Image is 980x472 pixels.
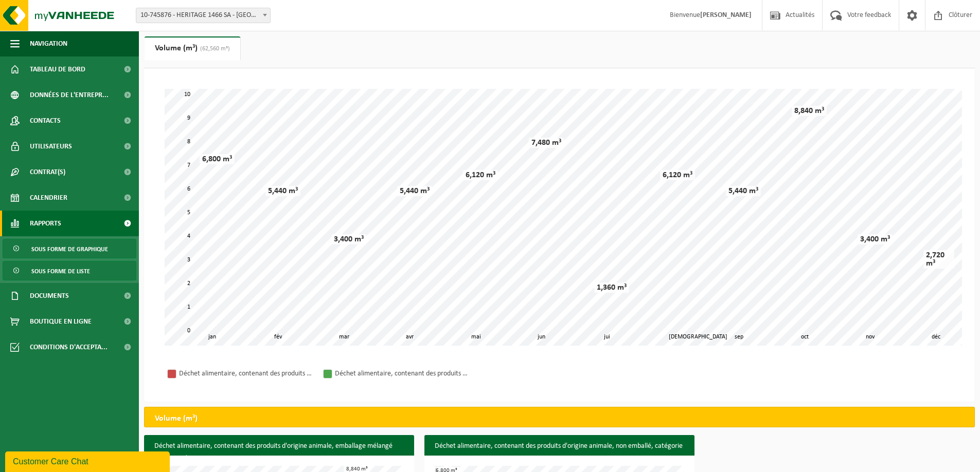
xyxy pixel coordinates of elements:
span: (62,560 m³) [198,46,230,52]
span: Rapports [30,211,61,236]
a: Volume (m³) [145,36,240,60]
span: Sous forme de graphique [31,239,108,259]
div: 6,120 m³ [463,170,498,180]
span: Navigation [30,31,67,56]
span: 10-745876 - HERITAGE 1466 SA - HERVE [136,8,270,23]
h3: Déchet alimentaire, contenant des produits d'origine animale, emballage mélangé (sans verre), cat 3 [144,435,414,470]
strong: [PERSON_NAME] [700,11,752,19]
div: 5,440 m³ [265,186,300,196]
div: 3,400 m³ [331,234,366,244]
span: Conditions d'accepta... [30,334,108,360]
a: Sous forme de graphique [3,239,136,258]
span: Documents [30,283,69,309]
div: Déchet alimentaire, contenant des produits d'origine animale, emballage mélangé (sans verre), cat 3 [179,367,313,380]
div: 7,480 m³ [529,138,564,148]
div: 5,440 m³ [726,186,761,196]
span: Calendrier [30,185,67,211]
iframe: chat widget [5,449,172,472]
h2: Volume (m³) [145,407,208,430]
span: Sous forme de liste [31,261,90,281]
span: Tableau de bord [30,56,85,82]
div: 1,360 m³ [594,282,629,293]
span: 10-745876 - HERITAGE 1466 SA - HERVE [136,8,271,23]
span: Contrat(s) [30,159,65,185]
div: 2,720 m³ [923,250,954,269]
div: 8,840 m³ [792,106,827,116]
span: Utilisateurs [30,134,72,159]
div: 6,800 m³ [200,154,235,164]
span: Données de l'entrepr... [30,82,109,108]
div: Déchet alimentaire, contenant des produits d'origine animale, non emballé, catégorie 3 [335,367,469,380]
span: Contacts [30,108,61,134]
div: 6,120 m³ [660,170,695,180]
span: Boutique en ligne [30,309,92,334]
a: Sous forme de liste [3,261,136,280]
h3: Déchet alimentaire, contenant des produits d'origine animale, non emballé, catégorie 3 [424,435,694,470]
div: 3,400 m³ [858,234,893,244]
div: 5,440 m³ [397,186,432,196]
